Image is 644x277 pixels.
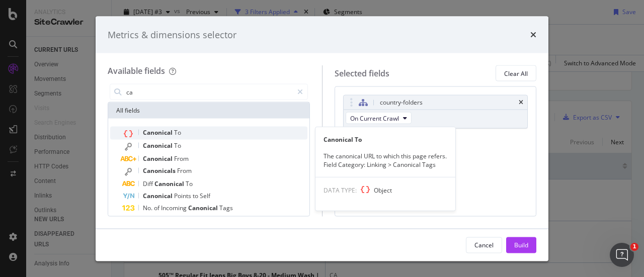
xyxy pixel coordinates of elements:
div: Cancel [474,240,494,249]
span: On Current Crawl [350,114,399,122]
span: Self [200,192,210,200]
span: Canonical [143,192,174,200]
div: Metrics & dimensions selector [108,28,236,41]
span: Canonical [143,154,174,163]
div: Clear All [504,69,528,77]
span: Canonical [154,179,186,188]
span: DATA TYPE: [324,186,357,195]
button: Clear All [496,65,536,81]
span: From [174,154,189,163]
span: to [193,192,200,200]
div: All fields [108,103,309,119]
span: To [174,141,181,150]
button: Build [506,237,536,253]
span: Canonicals [143,166,177,175]
span: Incoming [161,204,188,212]
div: times [530,28,536,41]
div: The canonical URL to which this page refers. Field Category: Linking > Canonical Tags [315,151,455,168]
div: country-folderstimesOn Current Crawl [343,95,528,129]
span: Object [374,186,392,195]
span: 1 [630,243,638,251]
span: Diff [143,179,154,188]
span: Canonical [188,204,219,212]
div: Build [514,240,528,249]
span: No. [143,204,154,212]
span: From [177,166,192,175]
span: of [154,204,161,212]
button: Cancel [466,237,502,253]
div: Canonical To [315,135,455,143]
iframe: Intercom live chat [610,243,634,267]
div: country-folders [380,98,423,108]
div: Available fields [108,65,165,76]
span: Canonical [143,141,174,150]
span: Tags [219,204,233,212]
span: To [174,128,181,137]
span: Points [174,192,193,200]
div: times [519,100,523,106]
input: Search by field name [125,84,293,100]
div: Selected fields [335,67,389,79]
button: On Current Crawl [346,112,412,124]
div: modal [96,16,548,261]
span: To [186,179,193,188]
span: Canonical [143,128,174,137]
